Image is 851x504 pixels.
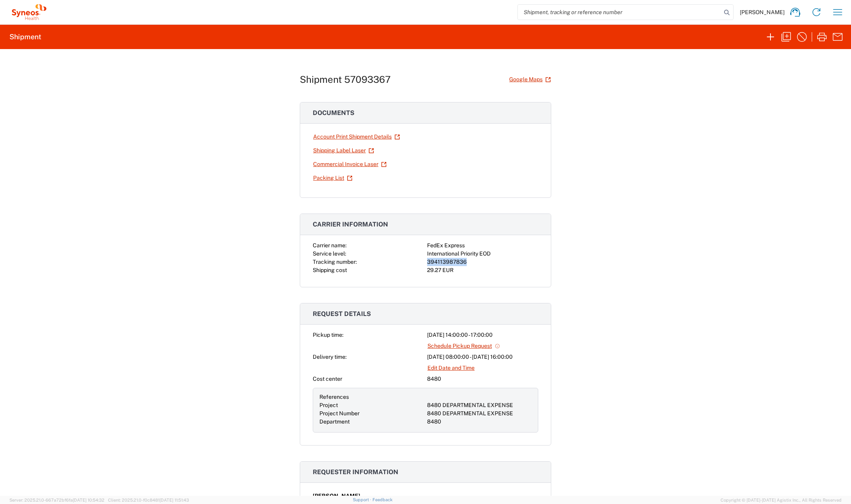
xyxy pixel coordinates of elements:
a: Feedback [372,497,392,502]
span: Carrier name: [313,242,347,248]
span: Server: 2025.21.0-667a72bf6fa [9,498,105,502]
span: Cost center [313,376,342,382]
div: International Priority EOD [427,250,538,258]
span: [PERSON_NAME] [313,492,360,500]
span: Client: 2025.21.0-f0c8481 [108,498,189,502]
span: Tracking number: [313,259,357,265]
a: Edit Date and Time [427,361,475,375]
div: 8480 DEPARTMENTAL EXPENSE [427,409,532,418]
a: Google Maps [509,73,551,86]
a: Shipping Label Laser [313,144,374,157]
span: Pickup time: [313,332,343,338]
div: 8480 DEPARTMENTAL EXPENSE [427,401,532,409]
div: 29.27 EUR [427,266,538,274]
div: 394113987836 [427,258,538,266]
div: FedEx Express [427,241,538,250]
a: Packing List [313,171,353,185]
div: [DATE] 08:00:00 - [DATE] 16:00:00 [427,353,538,361]
span: [DATE] 10:54:32 [73,498,105,502]
div: 8480 [427,375,538,383]
a: Commercial Invoice Laser [313,157,387,171]
div: [DATE] 14:00:00 - 17:00:00 [427,331,538,339]
h1: Shipment 57093367 [300,74,391,85]
div: Project [319,401,424,409]
span: Requester information [313,468,398,476]
a: Account Print Shipment Details [313,130,400,144]
span: Service level: [313,250,346,257]
div: Department [319,418,424,426]
span: Documents [313,109,354,117]
a: Support [353,497,372,502]
a: Schedule Pickup Request [427,339,501,353]
span: [DATE] 11:51:43 [160,498,189,502]
span: References [319,394,349,400]
span: Copyright © [DATE]-[DATE] Agistix Inc., All Rights Reserved [721,497,842,504]
input: Shipment, tracking or reference number [518,5,721,20]
span: Delivery time: [313,354,347,360]
span: Request details [313,310,371,318]
span: Carrier information [313,221,388,228]
div: Project Number [319,409,424,418]
span: Shipping cost [313,267,347,273]
h2: Shipment [9,32,41,42]
div: 8480 [427,418,532,426]
span: [PERSON_NAME] [740,9,785,16]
